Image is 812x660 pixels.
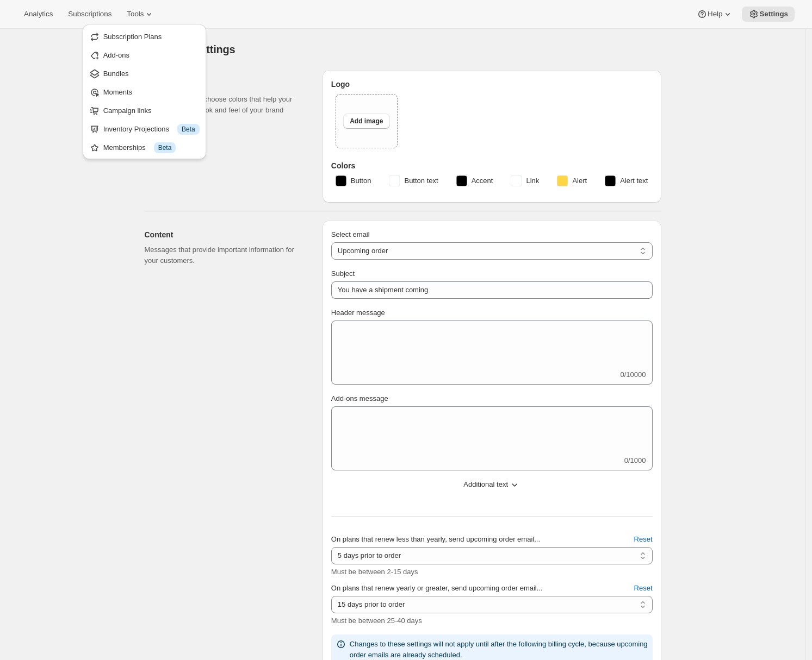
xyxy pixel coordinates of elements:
button: Reset [628,531,659,548]
div: Memberships [103,142,200,153]
span: Must be between 2-15 days [331,568,418,576]
span: On plans that renew less than yearly, send upcoming order email... [331,535,540,543]
h3: Colors [331,160,653,171]
button: Add-ons [86,46,203,64]
span: Subject [331,269,355,278]
button: Settings [742,7,795,22]
span: Analytics [24,10,53,18]
span: Reset [634,583,653,594]
span: Link [526,175,539,186]
span: Header message [331,309,385,317]
span: Email Settings [162,43,235,55]
button: Button [329,172,378,190]
h2: Content [145,229,305,240]
button: Campaign links [86,102,203,119]
span: Add image [350,117,383,125]
button: Add image [343,114,389,129]
span: Campaign links [103,106,152,115]
span: Alert [572,175,587,186]
div: Inventory Projections [103,124,200,135]
span: Additional text [463,479,508,490]
span: Subscription Plans [103,33,162,41]
span: Beta [158,143,172,152]
span: Subscriptions [68,10,111,18]
span: Tools [127,10,144,18]
button: Tools [120,7,161,22]
span: Add-ons [103,51,129,59]
button: Analytics [17,7,59,22]
span: Button text [404,175,438,186]
button: Moments [86,83,203,100]
h2: Design [145,79,305,90]
button: Reset [628,580,659,597]
span: Must be between 25-40 days [331,617,422,625]
button: Inventory Projections [86,120,203,137]
button: Accent [450,172,500,190]
span: Add-ons message [331,394,388,403]
button: Bundles [86,65,203,82]
button: Button text [382,172,444,190]
p: Messages that provide important information for your customers. [145,244,305,266]
span: Select email [331,230,370,238]
button: Additional text [325,476,659,493]
button: Memberships [86,139,203,156]
button: Subscriptions [61,7,118,22]
span: Moments [103,88,132,96]
span: Reset [634,534,653,545]
span: Settings [759,10,788,18]
button: Subscription Plans [86,28,203,45]
span: Help [708,10,722,18]
span: Button [351,175,371,186]
span: On plans that renew yearly or greater, send upcoming order email... [331,584,543,592]
span: Accent [472,175,493,186]
button: Help [690,7,740,22]
button: Alert [550,172,593,190]
button: Alert text [598,172,654,190]
h3: Logo [331,79,653,90]
span: Bundles [103,70,129,78]
button: Link [504,172,546,190]
span: Alert text [620,175,648,186]
p: Add your logo and choose colors that help your emails match the look and feel of your brand [145,94,305,116]
span: Beta [182,125,195,134]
